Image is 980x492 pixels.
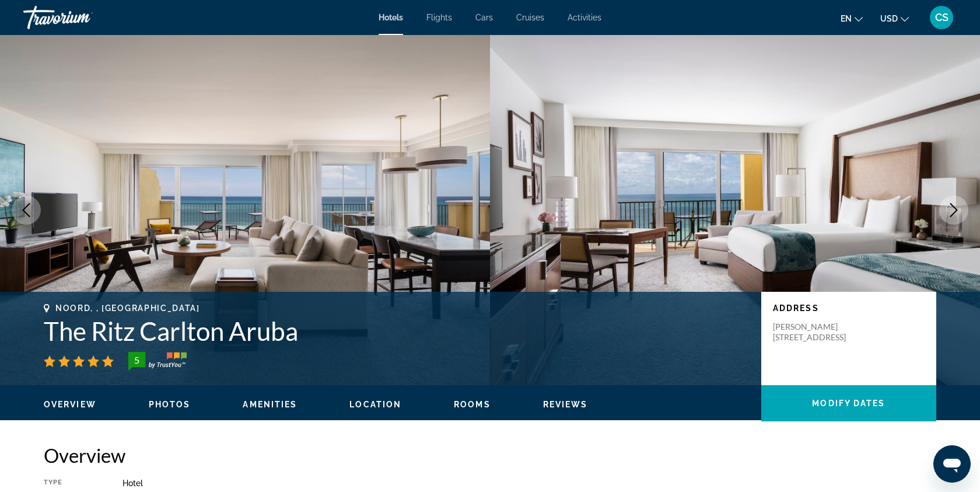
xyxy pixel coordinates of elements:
button: Previous image [12,196,41,225]
iframe: Button to launch messaging window [933,445,971,483]
button: Next image [939,196,968,225]
span: en [841,14,852,23]
span: Overview [44,400,96,409]
button: Overview [44,399,96,410]
div: Hotel [123,479,936,488]
span: Photos [149,400,191,409]
button: User Menu [926,5,957,30]
span: Modify Dates [812,399,885,408]
a: Cars [475,13,493,22]
a: Cruises [516,13,544,22]
div: 5 [125,353,148,367]
img: TrustYou guest rating badge [128,352,187,371]
p: Address [773,303,925,313]
span: CS [935,12,949,23]
button: Amenities [243,399,297,410]
p: [PERSON_NAME][STREET_ADDRESS] [773,322,866,343]
button: Rooms [454,399,491,410]
span: Amenities [243,400,297,409]
a: Flights [426,13,452,22]
h1: The Ritz Carlton Aruba [44,316,750,346]
div: Type [44,479,93,488]
span: USD [880,14,898,23]
a: Travorium [23,2,140,33]
a: Hotels [379,13,403,22]
button: Modify Dates [761,385,936,421]
button: Photos [149,399,191,410]
button: Reviews [543,399,588,410]
a: Activities [568,13,601,22]
h2: Overview [44,444,936,467]
span: Noord, , [GEOGRAPHIC_DATA] [55,303,200,313]
span: Location [349,400,401,409]
button: Location [349,399,401,410]
span: Rooms [454,400,491,409]
button: Change language [841,10,863,27]
span: Reviews [543,400,588,409]
button: Change currency [880,10,909,27]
